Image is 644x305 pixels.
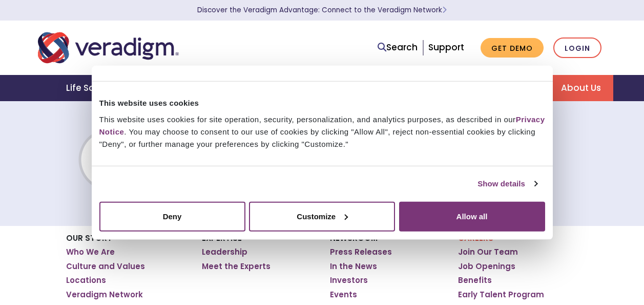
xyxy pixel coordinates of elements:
[330,290,357,300] a: Events
[66,275,106,285] a: Locations
[249,201,395,231] button: Customize
[66,261,145,272] a: Culture and Values
[330,275,368,285] a: Investors
[66,290,143,300] a: Veradigm Network
[428,41,464,53] a: Support
[99,201,245,231] button: Deny
[481,38,544,58] a: Get Demo
[38,31,179,65] img: Veradigm logo
[99,113,545,150] div: This website uses cookies for site operation, security, personalization, and analytics purposes, ...
[378,41,418,54] a: Search
[477,178,537,190] a: Show details
[99,115,545,136] a: Privacy Notice
[66,247,115,257] a: Who We Are
[197,5,447,15] a: Discover the Veradigm Advantage: Connect to the Veradigm NetworkLearn More
[330,247,392,257] a: Press Releases
[549,75,613,101] a: About Us
[553,37,601,59] a: Login
[99,97,545,109] div: This website uses cookies
[399,201,545,231] button: Allow all
[202,261,271,272] a: Meet the Experts
[54,75,139,101] a: Life Sciences
[458,247,518,257] a: Join Our Team
[202,247,247,257] a: Leadership
[458,275,492,285] a: Benefits
[458,290,544,300] a: Early Talent Program
[330,261,377,272] a: In the News
[442,5,447,15] span: Learn More
[458,261,515,272] a: Job Openings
